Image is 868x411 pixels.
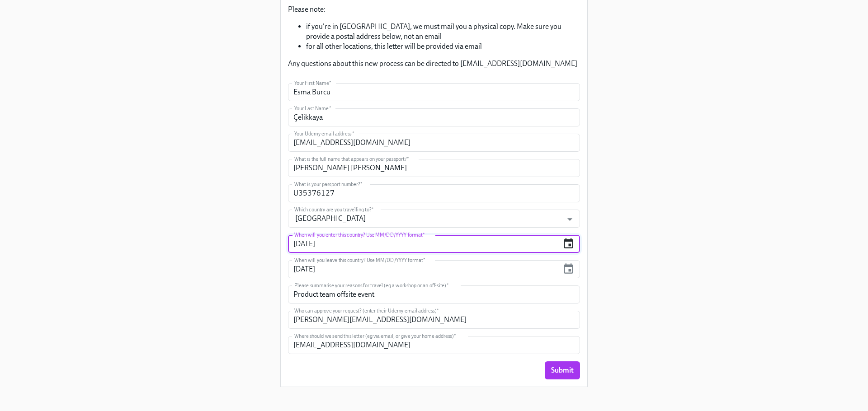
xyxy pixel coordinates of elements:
p: Any questions about this new process can be directed to [EMAIL_ADDRESS][DOMAIN_NAME] [288,59,580,69]
button: Open [563,212,577,226]
input: MM/DD/YYYY [288,235,559,253]
li: if you're in [GEOGRAPHIC_DATA], we must mail you a physical copy. Make sure you provide a postal ... [306,22,580,42]
p: Please note: [288,5,580,14]
button: Submit [545,361,580,379]
span: Submit [551,366,574,375]
input: MM/DD/YYYY [288,260,559,278]
li: for all other locations, this letter will be provided via email [306,42,580,51]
